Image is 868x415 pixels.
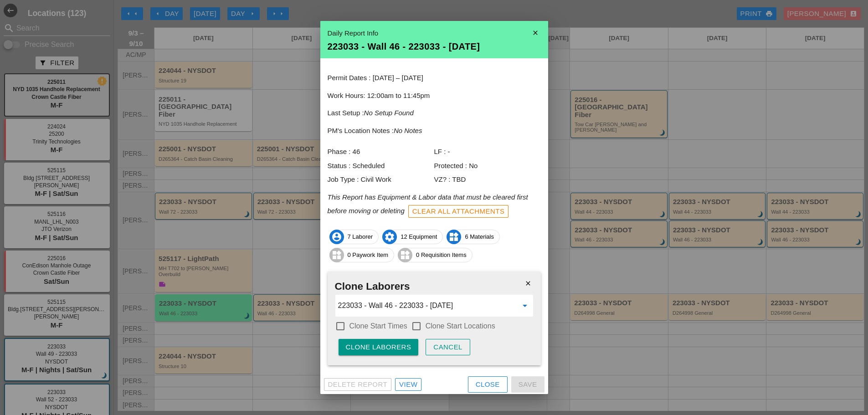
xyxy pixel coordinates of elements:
[447,230,499,244] span: 6 Materials
[328,161,434,171] div: Status : Scheduled
[394,127,422,134] i: No Notes
[335,279,534,294] h2: Clone Laborers
[434,161,541,171] div: Protected : No
[426,322,495,331] label: Clone Start Locations
[329,248,344,262] i: widgets
[395,378,421,391] a: View
[328,126,541,136] p: PM's Location Notes :
[519,300,530,311] i: arrow_drop_down
[434,147,541,157] div: LF : -
[399,379,417,390] div: View
[526,24,544,42] i: close
[398,248,412,262] i: widgets
[330,230,379,244] span: 7 Laborer
[349,322,407,331] label: Clone Start Times
[328,174,434,185] div: Job Type : Civil Work
[519,274,537,292] i: close
[328,193,528,215] i: This Report has Equipment & Labor data that must be cleared first before moving or deleting
[412,206,505,217] div: Clear All Attachments
[338,298,518,313] input: Pick Destination Report
[364,109,414,117] i: No Setup Found
[328,147,434,157] div: Phase : 46
[330,248,394,262] span: 0 Paywork Item
[433,342,462,353] div: Cancel
[328,42,541,51] div: 223033 - Wall 46 - 223033 - [DATE]
[382,230,397,244] i: settings
[476,379,500,390] div: Close
[329,230,344,244] i: account_circle
[346,342,411,353] div: Clone Laborers
[408,205,509,218] button: Clear All Attachments
[468,376,508,393] button: Close
[383,230,442,244] span: 12 Equipment
[426,339,470,355] button: Cancel
[398,248,472,262] span: 0 Requisition Items
[447,230,461,244] i: widgets
[434,174,541,185] div: VZ? : TBD
[328,91,541,101] p: Work Hours: 12:00am to 11:45pm
[328,108,541,118] p: Last Setup :
[328,73,541,83] p: Permit Dates : [DATE] – [DATE]
[339,339,419,355] button: Clone Laborers
[328,28,541,39] div: Daily Report Info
